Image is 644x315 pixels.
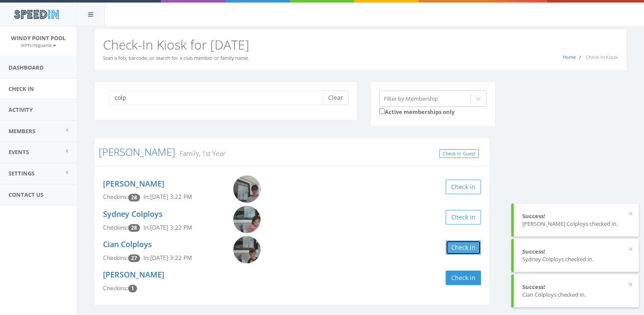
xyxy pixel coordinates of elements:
a: Sydney Colploys [103,209,163,219]
span: Checkins: [103,193,128,201]
a: Home [563,54,576,60]
img: Jessica_Colploys.png [233,175,260,203]
a: Cian Colploys [103,239,152,249]
span: Checkins: [103,254,128,262]
span: In: [DATE] 3:22 PM [143,224,192,231]
div: Cian Colploys checked in. [522,291,630,299]
div: Success! [522,248,630,256]
button: Check in [446,180,481,194]
span: Checkins: [103,284,128,292]
span: Contact Us [9,191,43,198]
span: Settings [9,169,34,177]
span: In: [DATE] 3:22 PM [143,193,192,201]
small: Scan a fob, barcode, or search for a club member or family name. [103,55,249,61]
span: Events [9,148,29,156]
small: Family, 1st Year [175,149,226,158]
img: Sydney_Colploys.png [233,206,260,233]
div: [PERSON_NAME] Colploys checked in. [522,220,630,228]
div: Success! [522,212,630,220]
span: Checkin count [128,285,137,292]
span: Checkins: [103,224,128,231]
span: Checkin count [128,194,140,201]
span: Windy Point Pool [11,34,66,42]
div: Filter by Membership [384,94,438,102]
button: Check in [446,210,481,225]
span: Checkin count [128,254,140,262]
button: Clear [323,90,349,105]
img: speedin_logo.png [10,6,63,22]
button: × [628,245,633,254]
button: × [628,210,633,218]
button: Check in [446,271,481,285]
span: Checkin count [128,224,140,232]
a: Check In Guest [439,149,479,158]
button: Check in [446,240,481,255]
div: Success! [522,283,630,291]
img: Cian_Colploys.png [233,236,260,263]
a: WPPLifeguards [21,41,56,49]
span: In: [DATE] 3:22 PM [143,254,192,262]
h2: Check-In Kiosk for [DATE] [103,38,618,52]
div: Sydney Colploys checked in. [522,255,630,263]
a: [PERSON_NAME] [103,269,164,280]
small: WPPLifeguards [21,42,56,48]
a: [PERSON_NAME] [99,145,175,159]
input: Active memberships only [379,108,385,114]
label: Active memberships only [379,107,455,116]
a: [PERSON_NAME] [103,178,164,189]
span: Members [9,127,35,135]
input: Search a name to check in [109,90,329,105]
button: × [628,280,633,289]
span: Check-In Kiosk [586,54,618,60]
